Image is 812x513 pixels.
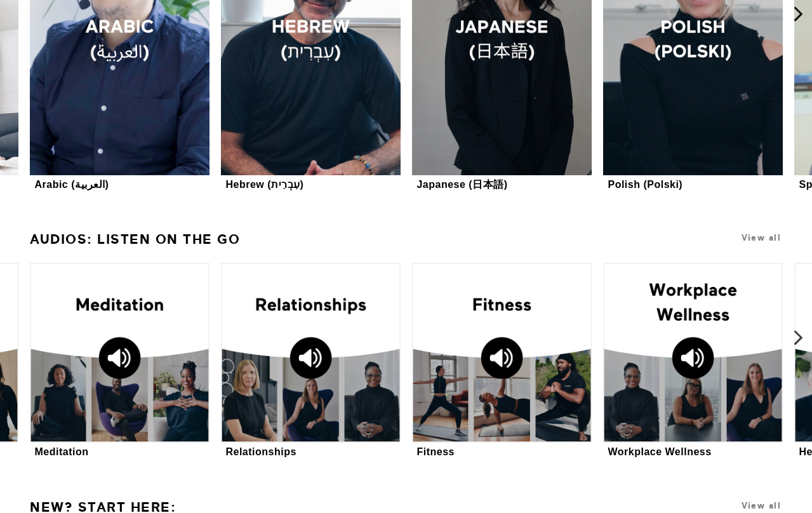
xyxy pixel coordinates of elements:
[225,178,303,190] div: Hebrew (עִבְרִית)
[30,226,240,253] a: Audios: Listen On the Go
[225,446,296,458] div: Relationships
[30,263,210,460] a: MeditationMeditation
[221,263,401,460] a: RelationshipsRelationships
[608,178,682,190] div: Polish (Polski)
[416,446,455,458] div: Fitness
[416,178,507,190] div: Japanese (日本語)
[412,263,592,460] a: FitnessFitness
[603,263,783,460] a: Workplace WellnessWorkplace Wellness
[742,233,781,243] a: View all
[742,501,781,510] a: View all
[34,178,109,190] div: Arabic (العربية)
[34,446,88,458] div: Meditation
[608,446,711,458] div: Workplace Wellness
